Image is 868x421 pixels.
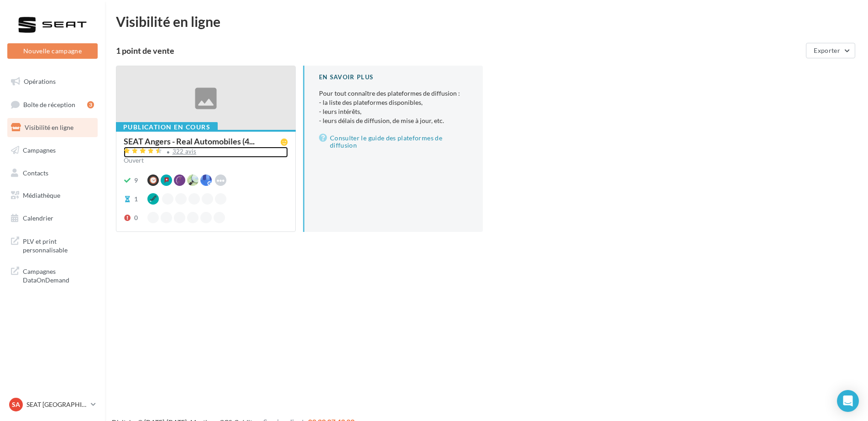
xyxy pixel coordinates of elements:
div: Open Intercom Messenger [837,390,859,412]
button: Nouvelle campagne [7,43,98,59]
button: Exporter [806,43,855,58]
li: - leurs intérêts, [319,107,468,116]
a: Calendrier [5,209,99,228]
div: En savoir plus [319,73,468,82]
span: Visibilité en ligne [25,123,73,131]
p: SEAT [GEOGRAPHIC_DATA] [26,400,87,409]
a: Opérations [5,72,99,91]
span: SEAT Angers - Real Automobiles (4... [124,137,255,145]
a: Consulter le guide des plateformes de diffusion [319,133,468,151]
a: Boîte de réception3 [5,95,99,114]
span: PLV et print personnalisable [23,235,94,255]
span: Ouvert [124,156,144,164]
span: Boîte de réception [23,100,75,108]
span: Opérations [24,77,56,85]
div: Visibilité en ligne [116,15,857,28]
li: - leurs délais de diffusion, de mise à jour, etc. [319,116,468,125]
a: Contacts [5,164,99,183]
span: Campagnes DataOnDemand [23,265,94,285]
li: - la liste des plateformes disponibles, [319,98,468,107]
div: 9 [134,176,138,185]
span: Calendrier [23,214,53,222]
a: Médiathèque [5,186,99,205]
div: 322 avis [173,149,197,154]
div: 0 [134,213,138,222]
a: Visibilité en ligne [5,118,99,137]
a: Campagnes [5,141,99,160]
p: Pour tout connaître des plateformes de diffusion : [319,89,468,125]
span: SA [12,400,20,409]
a: Campagnes DataOnDemand [5,262,99,288]
div: 1 point de vente [116,46,802,55]
a: PLV et print personnalisable [5,231,99,258]
span: Campagnes [23,146,56,154]
span: Contacts [23,169,48,176]
span: Médiathèque [23,191,60,199]
div: Publication en cours [116,122,218,132]
div: 1 [134,195,138,204]
a: 322 avis [124,147,288,158]
div: 3 [87,101,94,108]
span: Exporter [814,46,840,54]
a: SA SEAT [GEOGRAPHIC_DATA] [7,396,98,413]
